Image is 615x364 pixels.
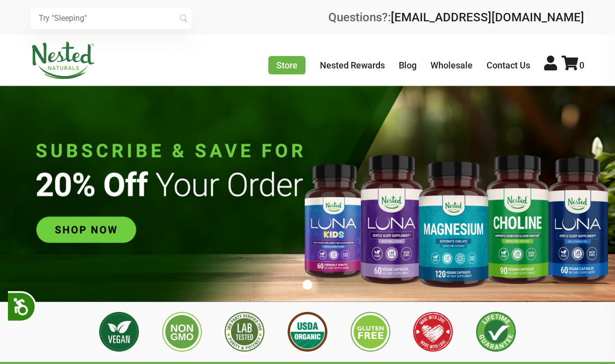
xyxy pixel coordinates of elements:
[561,60,584,70] a: 0
[31,7,191,29] input: Try "Sleeping"
[320,60,385,70] a: Nested Rewards
[399,60,417,70] a: Blog
[487,60,530,70] a: Contact Us
[162,312,202,352] img: Non GMO
[31,42,95,79] img: Nested Naturals
[391,10,584,24] a: [EMAIL_ADDRESS][DOMAIN_NAME]
[303,280,312,290] button: 1 of 1
[99,312,139,352] img: Vegan
[268,56,306,74] a: Store
[476,312,516,352] img: Lifetime Guarantee
[288,312,327,352] img: USDA Organic
[351,312,390,352] img: Gluten Free
[225,312,264,352] img: 3rd Party Lab Tested
[328,11,584,23] div: Questions?:
[579,60,584,70] span: 0
[430,60,473,70] a: Wholesale
[413,312,453,352] img: Made with Love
